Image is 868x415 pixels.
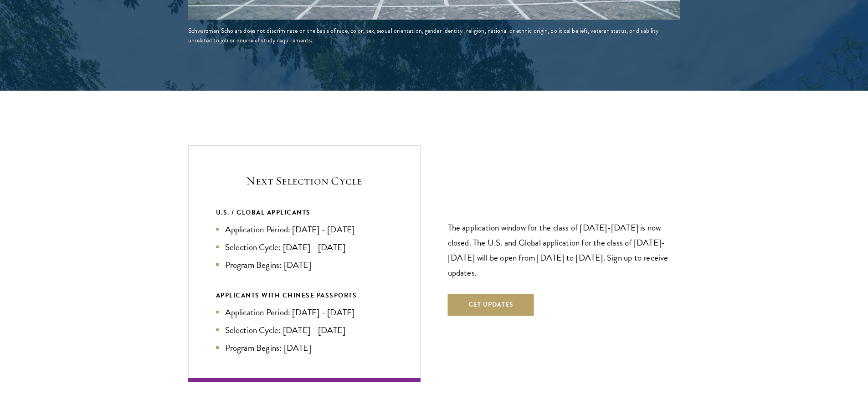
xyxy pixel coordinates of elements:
div: U.S. / GLOBAL APPLICANTS [216,207,393,218]
li: Selection Cycle: [DATE] - [DATE] [216,323,393,337]
div: Schwarzman Scholars does not discriminate on the basis of race, color, sex, sexual orientation, g... [188,26,680,45]
h5: Next Selection Cycle [216,173,393,189]
p: The application window for the class of [DATE]-[DATE] is now closed. The U.S. and Global applicat... [448,220,680,280]
li: Application Period: [DATE] - [DATE] [216,306,393,319]
li: Program Begins: [DATE] [216,341,393,354]
div: APPLICANTS WITH CHINESE PASSPORTS [216,290,393,301]
li: Program Begins: [DATE] [216,258,393,272]
li: Selection Cycle: [DATE] - [DATE] [216,241,393,254]
button: Get Updates [448,294,534,316]
li: Application Period: [DATE] - [DATE] [216,223,393,236]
